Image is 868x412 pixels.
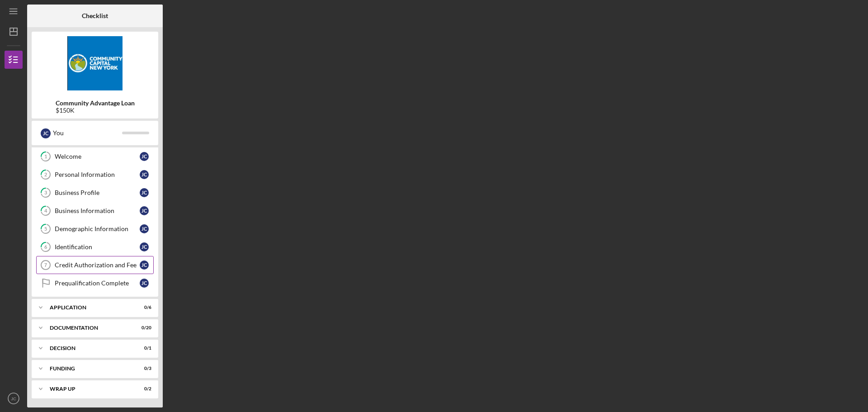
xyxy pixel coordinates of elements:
a: 3Business ProfileJC [36,184,154,202]
tspan: 7 [44,262,47,268]
text: JC [11,396,16,401]
a: 7Credit Authorization and FeeJC [36,256,154,274]
div: Personal Information [55,171,140,178]
div: J C [140,279,149,288]
div: 0 / 6 [135,305,151,310]
div: 0 / 2 [135,386,151,392]
b: Checklist [82,12,108,19]
div: Business Information [55,207,140,214]
a: 1WelcomeJC [36,147,154,166]
div: J C [140,242,149,251]
div: Decision [50,346,129,351]
tspan: 3 [44,190,47,196]
a: 5Demographic InformationJC [36,220,154,238]
a: 2Personal InformationJC [36,166,154,184]
div: Documentation [50,325,129,331]
a: 4Business InformationJC [36,202,154,220]
div: 0 / 1 [135,346,151,351]
tspan: 5 [44,226,47,232]
tspan: 6 [44,244,47,250]
tspan: 4 [44,208,47,214]
div: J C [140,170,149,179]
div: Application [50,305,129,310]
div: J C [140,188,149,197]
div: Funding [50,366,129,371]
a: Prequalification CompleteJC [36,274,154,292]
div: J C [140,206,149,215]
div: Prequalification Complete [55,279,140,287]
div: J C [140,152,149,161]
div: J C [140,224,149,233]
button: JC [5,389,23,407]
div: $150K [56,107,135,114]
tspan: 1 [44,154,47,160]
div: Demographic Information [55,225,140,232]
div: J C [41,128,51,138]
div: Identification [55,243,140,251]
tspan: 2 [44,172,47,178]
b: Community Advantage Loan [56,99,135,107]
div: Wrap up [50,386,129,392]
a: 6IdentificationJC [36,238,154,256]
div: Welcome [55,153,140,160]
div: Credit Authorization and Fee [55,261,140,269]
div: Business Profile [55,189,140,196]
div: J C [140,260,149,270]
div: 0 / 3 [135,366,151,371]
div: 0 / 20 [135,325,151,331]
div: You [53,125,122,141]
img: Product logo [32,36,158,90]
